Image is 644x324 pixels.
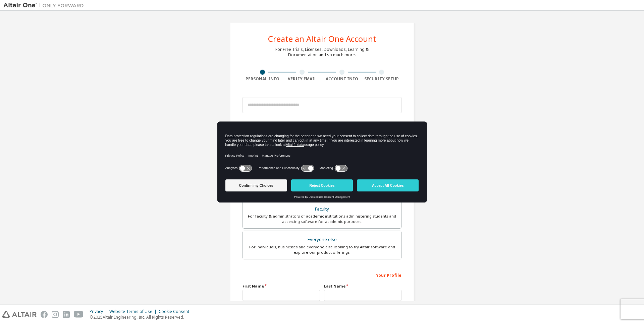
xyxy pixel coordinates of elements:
div: Your Profile [243,269,401,280]
div: Website Terms of Use [109,309,159,314]
label: First Name [243,283,320,289]
div: Account Type [243,120,401,131]
div: Verify Email [282,76,322,82]
img: linkedin.svg [63,311,70,318]
img: instagram.svg [52,311,59,318]
div: Everyone else [247,235,397,244]
img: facebook.svg [41,311,48,318]
div: For faculty & administrators of academic institutions administering students and accessing softwa... [247,214,397,224]
div: Cookie Consent [159,309,193,314]
div: For Free Trials, Licenses, Downloads, Learning & Documentation and so much more. [275,47,369,58]
img: Altair One [3,2,87,9]
img: altair_logo.svg [2,311,37,318]
div: For individuals, businesses and everyone else looking to try Altair software and explore our prod... [247,244,397,255]
label: Last Name [324,283,401,289]
div: Security Setup [362,76,402,82]
div: Create an Altair One Account [268,35,376,43]
div: Faculty [247,205,397,214]
div: Personal Info [243,76,282,82]
div: Account Info [322,76,362,82]
img: youtube.svg [74,311,84,318]
p: © 2025 Altair Engineering, Inc. All Rights Reserved. [90,314,193,320]
div: Privacy [90,309,109,314]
